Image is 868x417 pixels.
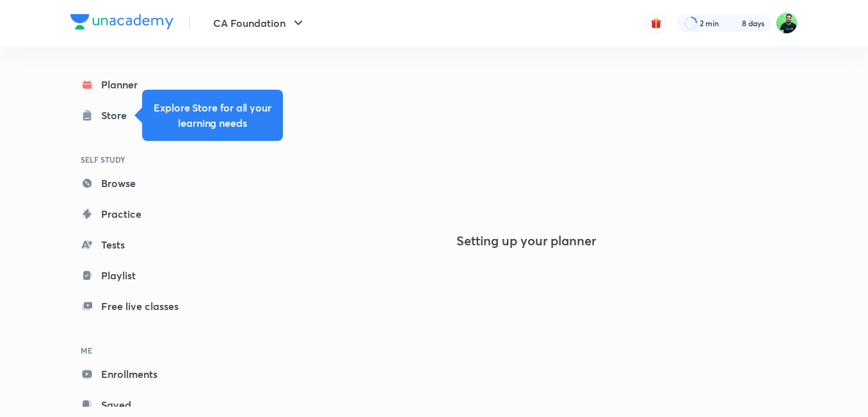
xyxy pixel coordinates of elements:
a: Store [70,102,219,128]
a: Tests [70,232,219,258]
div: Store [101,108,134,123]
img: streak [727,17,739,29]
a: Enrollments [70,361,219,387]
a: Playlist [70,263,219,288]
a: Company Logo [70,14,173,33]
img: Shantam Gupta [776,12,798,34]
a: Browse [70,170,219,196]
h5: Explore Store for all your learning needs [152,100,273,131]
button: CA Foundation [205,10,314,36]
a: Free live classes [70,293,219,319]
h6: SELF STUDY [70,149,219,170]
button: avatar [646,13,666,33]
h4: Setting up your planner [456,233,596,249]
img: avatar [650,17,662,29]
img: Company Logo [70,14,173,29]
a: Planner [70,72,219,97]
a: Practice [70,201,219,227]
h6: ME [70,339,219,361]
